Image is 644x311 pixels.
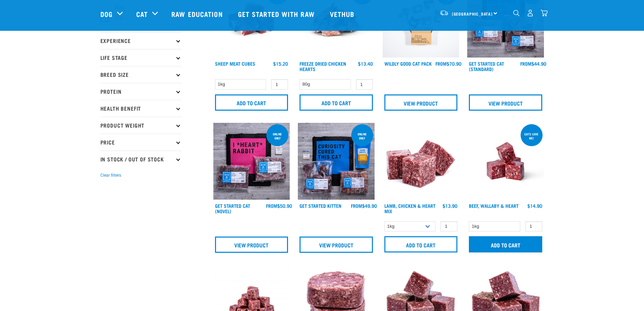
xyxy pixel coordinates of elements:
[100,66,182,83] p: Breed Size
[136,9,148,19] a: Cat
[271,79,288,90] input: 1
[351,204,362,207] span: FROM
[467,123,544,200] img: Raw Essentials 2024 July2572 Beef Wallaby Heart
[100,83,182,100] p: Protein
[300,204,341,207] a: Get Started Kitten
[100,32,182,49] p: Experience
[100,172,121,178] button: Clear filters
[521,129,543,143] div: Cats love me!
[266,204,277,207] span: FROM
[527,203,542,208] div: $14.90
[100,151,182,168] p: In Stock / Out Of Stock
[384,204,435,212] a: Lamb, Chicken & Heart Mix
[215,62,255,65] a: Sheep Meat Cubes
[541,9,548,17] img: home-icon@2x.png
[165,0,231,27] a: Raw Education
[351,203,377,208] div: $49.90
[520,61,546,66] div: $44.90
[383,123,459,200] img: 1124 Lamb Chicken Heart Mix 01
[100,9,113,19] a: Dog
[469,94,542,111] a: View Product
[213,123,290,200] img: Assortment Of Raw Essential Products For Cats Including, Pink And Black Tote Bag With "I *Heart* ...
[435,62,447,65] span: FROM
[443,203,457,208] div: $13.90
[231,0,323,27] a: Get started with Raw
[215,94,288,111] input: Add to cart
[273,61,288,66] div: $15.20
[384,62,432,65] a: Wildly Good Cat Pack
[435,61,461,66] div: $70.90
[300,94,373,111] input: Add to cart
[215,204,250,212] a: Get Started Cat (Novel)
[520,62,531,65] span: FROM
[100,134,182,151] p: Price
[452,13,493,15] span: [GEOGRAPHIC_DATA]
[469,204,519,207] a: Beef, Wallaby & Heart
[300,62,346,70] a: Freeze Dried Chicken Hearts
[384,94,458,111] a: View Product
[266,203,292,208] div: $50.90
[215,237,288,253] a: View Product
[356,79,373,90] input: 1
[513,10,520,16] img: home-icon-1@2x.png
[300,237,373,253] a: View Product
[266,129,288,143] div: online only
[469,236,542,252] input: Add to cart
[100,117,182,134] p: Product Weight
[469,62,504,70] a: Get Started Cat (Standard)
[351,129,373,143] div: online only
[298,123,375,200] img: NSP Kitten Update
[100,100,182,117] p: Health Benefit
[358,61,373,66] div: $13.40
[440,221,457,232] input: 1
[323,0,363,27] a: Vethub
[384,236,458,252] input: Add to cart
[527,9,534,17] img: user.png
[100,49,182,66] p: Life Stage
[439,10,449,16] img: van-moving.png
[525,221,542,232] input: 1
